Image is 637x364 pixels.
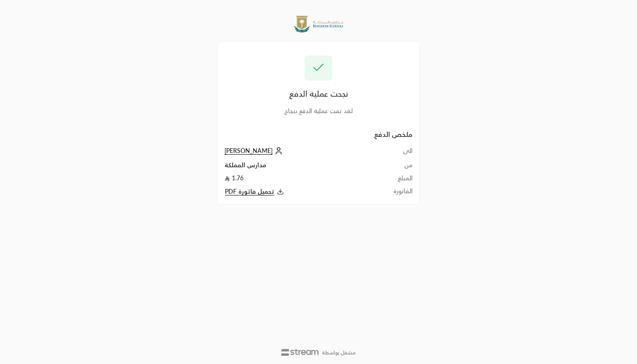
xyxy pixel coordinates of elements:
img: Company Logo [292,14,344,34]
td: مدارس المملكة [224,161,368,174]
td: الفاتورة [368,187,413,197]
h2: ملخص الدفع [224,129,413,140]
button: تحميل فاتورة PDF [224,187,368,197]
td: الى [368,146,413,161]
p: مشغل بواسطة [322,349,356,356]
td: 1.76 [224,174,368,187]
td: من [368,161,413,174]
a: [PERSON_NAME] [224,147,285,154]
div: نجحت عملية الدفع [224,88,413,100]
span: [PERSON_NAME] [224,147,273,155]
td: المبلغ [368,174,413,187]
div: لقد تمت عملية الدفع بنجاح [224,107,413,115]
span: تحميل فاتورة PDF [225,188,274,195]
